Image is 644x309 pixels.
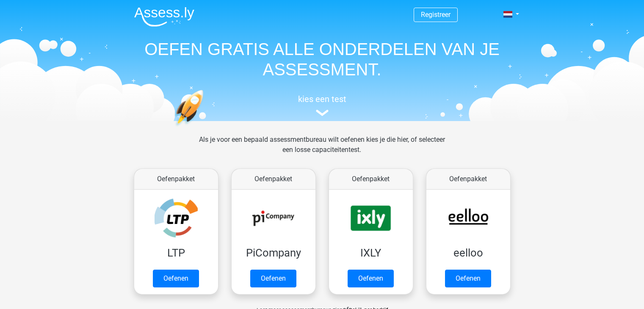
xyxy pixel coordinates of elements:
a: Oefenen [153,270,199,287]
a: kies een test [127,94,517,116]
h5: kies een test [127,94,517,104]
a: Registreer [421,11,451,19]
a: Oefenen [250,270,296,287]
a: Oefenen [348,270,394,287]
div: Als je voor een bepaald assessmentbureau wilt oefenen kies je die hier, of selecteer een losse ca... [192,135,452,165]
h1: OEFEN GRATIS ALLE ONDERDELEN VAN JE ASSESSMENT. [127,39,517,80]
img: assessment [316,110,329,116]
img: Assessly [134,7,194,27]
a: Oefenen [445,270,491,287]
img: oefenen [174,90,236,166]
